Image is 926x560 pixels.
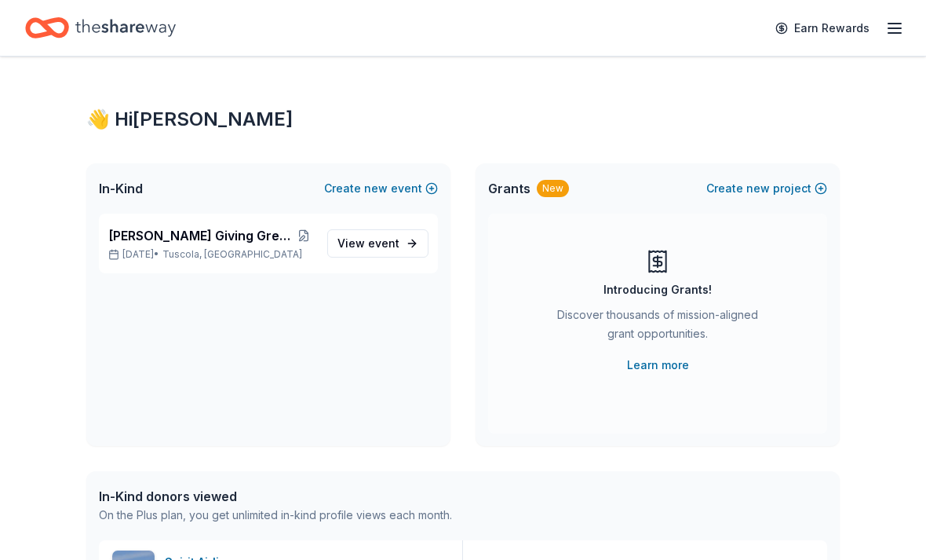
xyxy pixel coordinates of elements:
span: new [746,179,770,198]
div: Introducing Grants! [603,280,712,299]
div: 👋 Hi [PERSON_NAME] [86,107,840,132]
a: Learn more [627,356,689,375]
a: Home [25,9,176,46]
p: [DATE] • [108,248,315,261]
span: [PERSON_NAME] Giving Greens Golf Outing [108,226,293,245]
span: Grants [488,179,530,198]
span: View [337,234,399,253]
div: On the Plus plan, you get unlimited in-kind profile views each month. [99,506,452,525]
a: Earn Rewards [766,14,879,42]
div: New [537,180,569,197]
div: In-Kind donors viewed [99,487,452,506]
span: In-Kind [99,179,143,198]
a: View event [327,229,428,258]
div: Discover thousands of mission-aligned grant opportunities. [551,306,764,350]
span: Tuscola, [GEOGRAPHIC_DATA] [162,248,302,261]
span: new [364,179,388,198]
span: event [368,236,399,250]
button: Createnewevent [324,179,438,198]
button: Createnewproject [706,179,827,198]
